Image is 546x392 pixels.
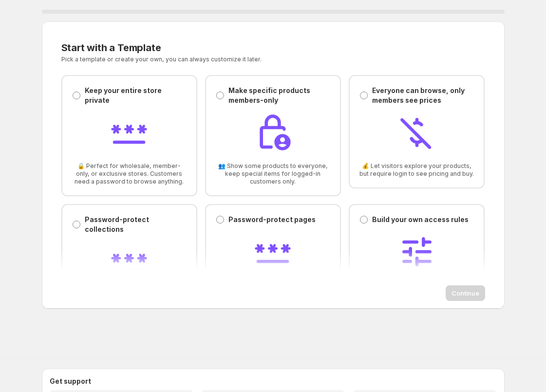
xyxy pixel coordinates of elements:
h2: Get support [50,376,497,386]
p: Everyone can browse, only members see prices [372,86,474,105]
p: Build your own access rules [372,215,469,224]
p: Password-protect pages [228,215,316,224]
img: Everyone can browse, only members see prices [397,113,436,152]
p: Password-protect collections [85,215,187,234]
img: Make specific products members-only [253,113,292,152]
p: Keep your entire store private [85,86,187,105]
p: Pick a template or create your own, you can always customize it later. [61,56,370,63]
img: Password-protect collections [110,242,149,281]
span: 👥 Show some products to everyone, keep special items for logged-in customers only. [216,162,330,186]
img: Keep your entire store private [110,113,149,152]
img: Password-protect pages [253,232,292,271]
img: Build your own access rules [397,232,436,271]
span: Start with a Template [61,42,161,54]
p: Make specific products members-only [228,86,330,105]
span: 🔒 Perfect for wholesale, member-only, or exclusive stores. Customers need a password to browse an... [72,162,187,186]
span: 💰 Let visitors explore your products, but require login to see pricing and buy. [359,162,474,178]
